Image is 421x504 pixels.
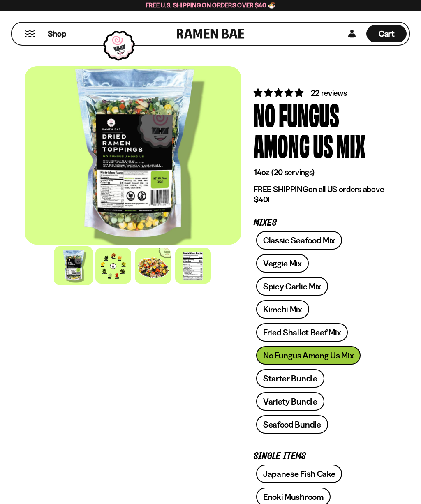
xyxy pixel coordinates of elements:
div: Among [254,129,310,160]
a: Kimchi Mix [256,300,309,319]
div: No [254,99,275,129]
a: Fried Shallot Beef Mix [256,323,348,342]
a: Classic Seafood Mix [256,231,342,250]
a: Variety Bundle [256,392,324,411]
a: Spicy Garlic Mix [256,277,328,296]
a: Veggie Mix [256,254,309,273]
div: Fungus [279,99,339,129]
strong: FREE SHIPPING [254,184,308,194]
span: 22 reviews [311,88,347,98]
a: Japanese Fish Cake [256,465,342,483]
span: Free U.S. Shipping on Orders over $40 🍜 [146,1,276,9]
span: Shop [48,28,66,39]
div: Cart [366,23,407,45]
div: Us [313,129,333,160]
span: Cart [379,29,395,39]
span: 4.82 stars [254,88,305,98]
a: Shop [48,25,66,42]
p: 14oz (20 servings) [254,167,384,178]
button: Mobile Menu Trigger [24,30,35,37]
p: Single Items [254,453,384,460]
p: on all US orders above $40! [254,184,384,205]
div: Mix [336,129,365,160]
a: Starter Bundle [256,369,324,388]
a: Seafood Bundle [256,415,328,434]
p: Mixes [254,219,384,227]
